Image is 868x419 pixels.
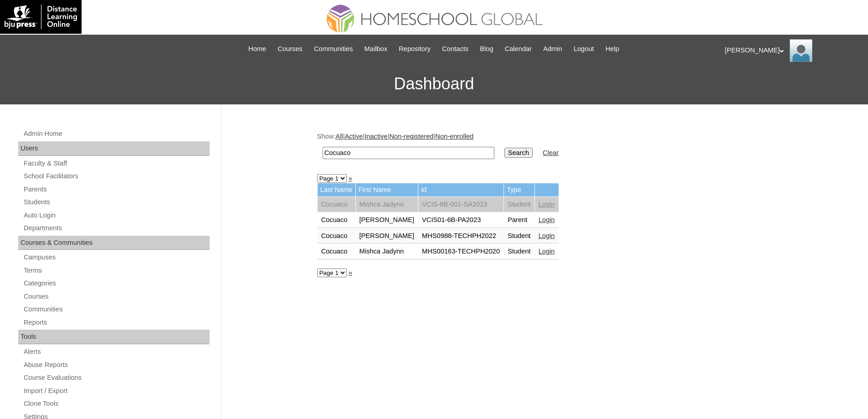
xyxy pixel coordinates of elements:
[23,184,210,195] a: Parents
[318,183,355,197] td: Last Name
[365,44,388,54] span: Mailbox
[505,44,532,54] span: Calendar
[323,147,494,159] input: Search
[418,183,503,197] td: Id
[539,44,567,54] a: Admin
[349,175,352,182] a: »
[504,148,533,158] input: Search
[23,171,210,182] a: School Facilitators
[244,44,271,54] a: Home
[418,197,503,212] td: VCIS-6B-001-SA2023
[394,44,435,54] a: Repository
[277,44,303,54] span: Courses
[23,210,210,221] a: Auto Login
[543,44,562,54] span: Admin
[539,248,555,255] a: Login
[539,201,555,208] a: Login
[23,128,210,140] a: Admin Home
[725,39,859,62] div: [PERSON_NAME]
[356,183,418,197] td: First Name
[314,44,353,54] span: Communities
[18,236,210,250] div: Courses & Communities
[23,398,210,409] a: Clone Tools
[23,252,210,263] a: Campuses
[23,197,210,208] a: Students
[539,216,555,223] a: Login
[504,228,534,244] td: Student
[504,197,534,212] td: Student
[360,44,392,54] a: Mailbox
[504,244,534,259] td: Student
[356,244,418,259] td: Mishca Jadynn
[318,228,355,244] td: Cocuaco
[399,44,431,54] span: Repository
[23,291,210,302] a: Courses
[273,44,307,54] a: Courses
[318,197,355,212] td: Cocuaco
[601,44,624,54] a: Help
[23,222,210,234] a: Departments
[23,317,210,328] a: Reports
[23,265,210,276] a: Terms
[504,183,534,197] td: Type
[356,212,418,228] td: [PERSON_NAME]
[356,228,418,244] td: [PERSON_NAME]
[790,39,812,62] img: Ariane Ebuen
[309,44,358,54] a: Communities
[318,212,355,228] td: Cocuaco
[606,44,619,54] span: Help
[365,133,388,140] a: Inactive
[23,278,210,289] a: Categories
[356,197,418,212] td: Mishca Jadynn
[574,44,594,54] span: Logout
[480,44,493,54] span: Blog
[539,232,555,239] a: Login
[344,133,363,140] a: Active
[5,5,77,29] img: logo-white.png
[418,228,503,244] td: MHS0988-TECHPH2022
[23,359,210,371] a: Abuse Reports
[543,149,559,156] a: Clear
[23,346,210,357] a: Alerts
[5,63,863,104] h3: Dashboard
[437,44,473,54] a: Contacts
[23,158,210,169] a: Faculty & Staff
[318,244,355,259] td: Cocuaco
[349,269,352,276] a: »
[317,132,768,164] div: Show: | | | |
[418,212,503,228] td: VCIS01-6B-PA2023
[18,141,210,156] div: Users
[418,244,503,259] td: MHS00163-TECHPH2020
[475,44,498,54] a: Blog
[442,44,468,54] span: Contacts
[390,133,434,140] a: Non-registered
[23,304,210,315] a: Communities
[335,133,343,140] a: All
[500,44,536,54] a: Calendar
[569,44,599,54] a: Logout
[23,385,210,397] a: Import / Export
[18,330,210,344] div: Tools
[248,44,266,54] span: Home
[504,212,534,228] td: Parent
[23,372,210,383] a: Course Evaluations
[435,133,473,140] a: Non-enrolled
